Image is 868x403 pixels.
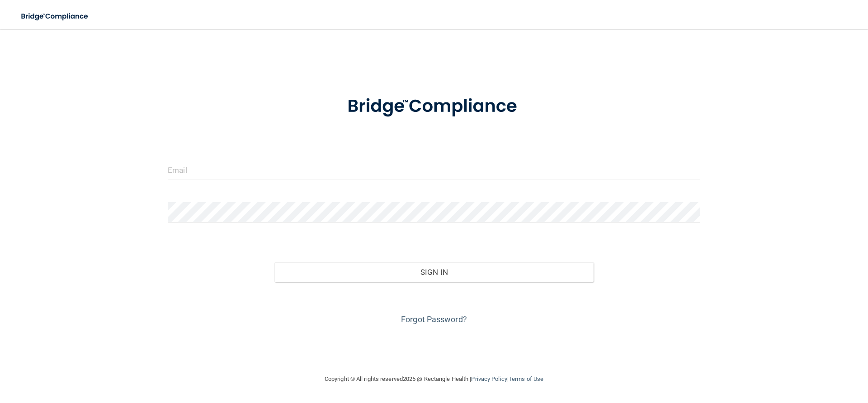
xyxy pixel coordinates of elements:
[168,160,700,180] input: Email
[401,315,467,324] a: Forgot Password?
[274,262,594,282] button: Sign In
[471,375,507,382] a: Privacy Policy
[329,83,539,130] img: bridge_compliance_login_screen.278c3ca4.svg
[269,365,599,394] div: Copyright © All rights reserved 2025 @ Rectangle Health | |
[14,7,97,26] img: bridge_compliance_login_screen.278c3ca4.svg
[509,375,543,382] a: Terms of Use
